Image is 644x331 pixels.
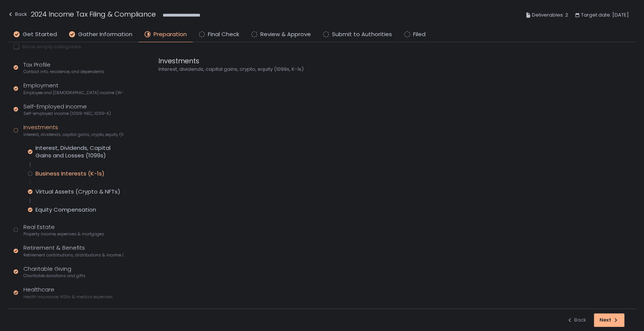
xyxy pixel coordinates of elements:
[594,313,624,327] button: Next
[35,170,105,177] div: Business Interests (K-1s)
[8,10,27,19] div: Back
[23,69,105,75] span: Contact info, residence, and dependents
[532,11,568,20] span: Deliverables: 2
[208,30,239,39] span: Final Check
[23,231,104,237] span: Property income, expenses & mortgages
[35,188,120,195] div: Virtual Assets (Crypto & NFTs)
[23,102,111,117] div: Self-Employed Income
[23,244,123,258] div: Retirement & Benefits
[23,123,123,137] div: Investments
[599,317,619,323] div: Next
[158,56,521,66] div: Investments
[23,285,113,300] div: Healthcare
[260,30,311,39] span: Review & Approve
[23,81,123,96] div: Employment
[23,307,101,321] div: Tax Payments & Refunds
[332,30,392,39] span: Submit to Authorities
[35,206,96,214] div: Equity Compensation
[23,111,111,116] span: Self-employed income (1099-NEC, 1099-K)
[567,317,586,323] div: Back
[23,132,123,137] span: Interest, dividends, capital gains, crypto, equity (1099s, K-1s)
[23,223,104,237] div: Real Estate
[8,9,27,21] button: Back
[158,66,521,73] div: Interest, dividends, capital gains, crypto, equity (1099s, K-1s)
[35,144,123,159] div: Interest, Dividends, Capital Gains and Losses (1099s)
[23,90,123,96] span: Employee and [DEMOGRAPHIC_DATA] income (W-2s)
[23,294,113,300] span: Health insurance, HSAs & medical expenses
[78,30,132,39] span: Gather Information
[413,30,426,39] span: Filed
[23,252,123,258] span: Retirement contributions, distributions & income (1099-R, 5498)
[23,61,105,75] div: Tax Profile
[581,11,629,20] span: Target date: [DATE]
[23,30,57,39] span: Get Started
[23,273,86,279] span: Charitable donations and gifts
[567,313,586,327] button: Back
[31,9,156,19] h1: 2024 Income Tax Filing & Compliance
[154,30,187,39] span: Preparation
[23,265,86,279] div: Charitable Giving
